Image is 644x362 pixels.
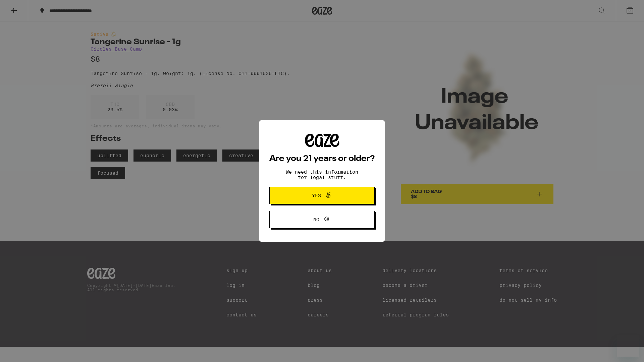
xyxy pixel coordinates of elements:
[269,155,375,163] h2: Are you 21 years or older?
[269,187,375,204] button: Yes
[280,169,364,180] p: We need this information for legal stuff.
[269,211,375,228] button: No
[312,193,321,198] span: Yes
[617,335,639,357] iframe: Button to launch messaging window
[313,217,319,222] span: No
